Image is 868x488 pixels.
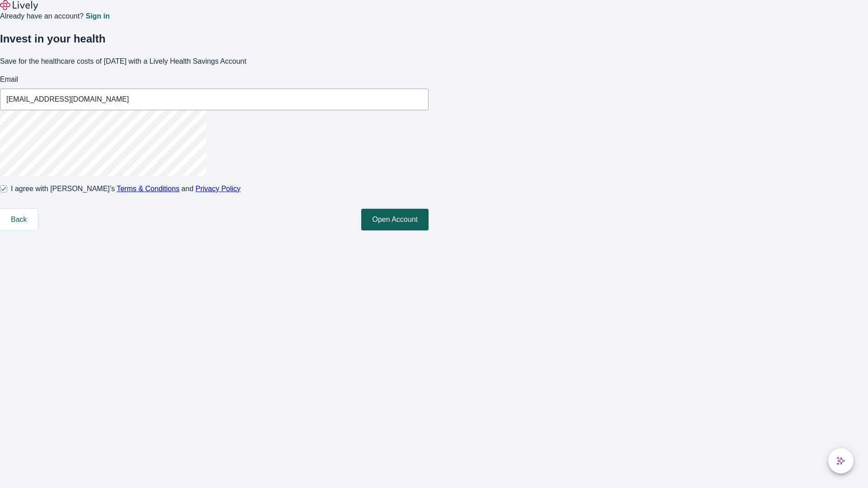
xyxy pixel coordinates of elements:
button: chat [828,448,854,474]
button: Open Account [361,209,429,230]
a: Terms & Conditions [117,185,179,192]
a: Privacy Policy [196,185,241,192]
span: I agree with [PERSON_NAME]’s and [11,183,241,194]
a: Sign in [85,13,109,20]
svg: Lively AI Assistant [836,456,845,465]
